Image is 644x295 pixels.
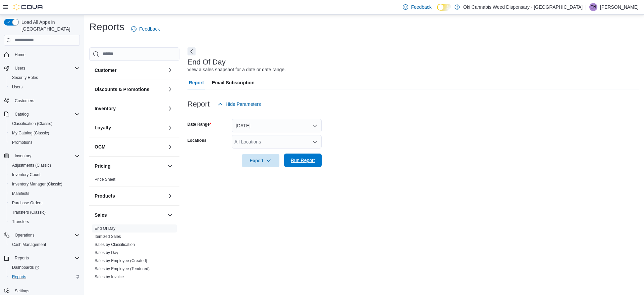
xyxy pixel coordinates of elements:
button: Catalog [12,110,31,118]
button: Operations [1,230,83,240]
span: Classification (Classic) [9,120,80,128]
a: Cash Management [9,241,49,249]
a: Manifests [9,189,32,198]
span: Manifests [12,191,29,196]
span: Adjustments (Classic) [9,161,80,169]
button: Inventory Count [7,170,83,179]
span: Dashboards [9,263,80,271]
span: Promotions [12,140,33,145]
a: Purchase Orders [9,199,45,207]
span: Load All Apps in [GEOGRAPHIC_DATA] [19,19,80,32]
span: My Catalog (Classic) [12,130,49,136]
button: Home [1,50,83,59]
h3: Products [95,193,115,199]
span: Users [15,66,25,71]
span: Settings [12,286,80,295]
span: Price Sheet [95,177,115,182]
span: Customers [12,96,80,105]
button: Inventory [12,152,34,160]
a: Inventory Count [9,171,43,179]
h3: OCM [95,143,106,150]
h3: Inventory [95,105,116,112]
button: Sales [95,212,165,218]
a: Sales by Classification [95,242,135,247]
span: Reports [12,274,26,280]
span: Operations [12,231,80,239]
button: Promotions [7,138,83,147]
input: Dark Mode [437,4,451,11]
a: Customers [12,97,37,105]
a: Reports [9,273,29,281]
button: Purchase Orders [7,198,83,208]
a: My Catalog (Classic) [9,129,52,137]
span: Cash Management [9,241,80,249]
span: Report [189,76,204,89]
button: Next [187,47,196,55]
button: Customers [1,96,83,106]
button: Classification (Classic) [7,119,83,128]
button: Run Report [284,154,322,167]
span: Inventory Manager (Classic) [9,180,80,188]
button: Inventory [1,151,83,161]
button: OCM [95,143,165,150]
h3: Pricing [95,163,110,169]
h1: Reports [89,20,124,34]
button: Products [95,193,165,199]
button: Users [12,64,28,72]
div: Pricing [89,175,179,186]
label: Locations [187,138,207,143]
span: Export [246,154,275,167]
button: Manifests [7,189,83,198]
span: Inventory [12,152,80,160]
span: End Of Day [95,226,115,231]
span: Transfers [12,219,29,224]
button: Reports [1,253,83,263]
button: Open list of options [312,139,318,144]
button: Export [242,154,279,167]
span: Transfers (Classic) [12,210,46,215]
button: Customer [166,66,174,74]
span: Transfers [9,218,80,226]
span: Reports [15,255,29,261]
span: Inventory [15,153,31,159]
h3: Discounts & Promotions [95,86,149,93]
span: Reports [12,254,80,262]
span: Manifests [9,189,80,198]
a: Feedback [128,22,162,36]
span: Hide Parameters [226,101,261,108]
button: Users [1,64,83,73]
span: CN [590,3,596,11]
a: Sales by Day [95,250,118,255]
span: Dashboards [12,265,39,270]
button: Loyalty [95,124,165,131]
button: Hide Parameters [215,97,264,111]
button: Discounts & Promotions [166,85,174,93]
button: OCM [166,143,174,151]
a: Promotions [9,138,35,146]
button: Customer [95,67,165,74]
button: Sales [166,211,174,219]
p: | [585,3,587,11]
a: Sales by Employee (Tendered) [95,266,150,271]
span: My Catalog (Classic) [9,129,80,137]
span: Users [12,84,22,90]
button: Cash Management [7,240,83,249]
a: Users [9,83,25,91]
span: Classification (Classic) [12,121,53,126]
span: Reports [9,273,80,281]
button: Users [7,82,83,92]
span: Purchase Orders [9,199,80,207]
span: Inventory Count [12,172,41,177]
button: Security Roles [7,73,83,82]
span: Home [12,50,80,59]
button: Operations [12,231,37,239]
span: Security Roles [12,75,38,80]
span: Customers [15,98,34,103]
span: Promotions [9,138,80,146]
button: Catalog [1,110,83,119]
a: End Of Day [95,226,115,231]
button: Pricing [95,163,165,169]
a: Transfers [9,218,32,226]
span: Adjustments (Classic) [12,163,51,168]
button: Reports [7,272,83,282]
